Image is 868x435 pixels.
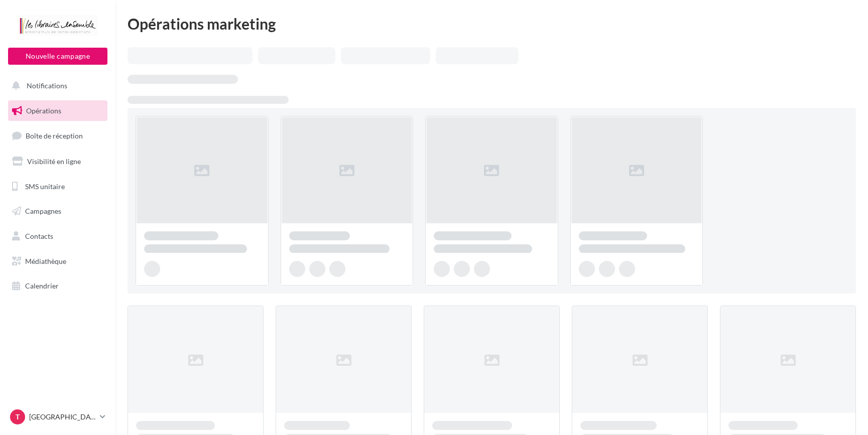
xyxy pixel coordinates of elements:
span: Visibilité en ligne [27,157,81,166]
a: Calendrier [6,275,109,297]
a: Médiathèque [6,251,109,272]
a: Boîte de réception [6,125,109,147]
span: Opérations [26,106,61,115]
span: Médiathèque [25,257,66,265]
span: SMS unitaire [25,182,65,190]
span: Notifications [27,81,67,90]
div: Opérations marketing [128,16,856,31]
button: Nouvelle campagne [8,48,107,65]
button: Notifications [6,75,105,96]
a: Visibilité en ligne [6,151,109,172]
span: Calendrier [25,281,59,290]
a: Campagnes [6,201,109,222]
a: T [GEOGRAPHIC_DATA] [8,407,107,426]
p: [GEOGRAPHIC_DATA] [29,412,96,422]
a: Opérations [6,100,109,121]
a: Contacts [6,226,109,247]
span: Contacts [25,232,53,240]
span: Campagnes [25,207,61,215]
span: T [16,412,20,422]
span: Boîte de réception [26,131,83,140]
a: SMS unitaire [6,176,109,197]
